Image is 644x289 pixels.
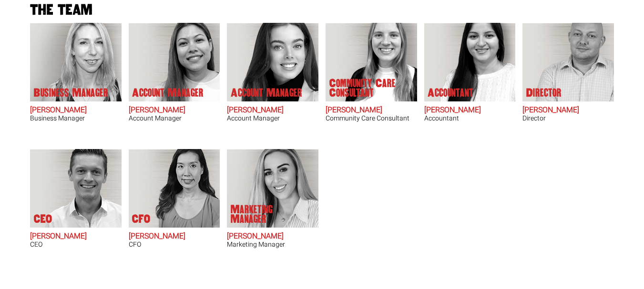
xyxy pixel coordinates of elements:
[34,88,108,98] p: Business Manager
[326,106,417,115] h2: [PERSON_NAME]
[526,88,562,98] p: Director
[132,88,204,98] p: Account Manager
[132,214,150,224] p: CFO
[27,3,618,18] h2: The team
[41,149,122,228] img: Geoff Millar's our CEO
[424,115,516,122] h3: Accountant
[227,106,318,115] h2: [PERSON_NAME]
[227,115,318,122] h3: Account Manager
[30,106,122,115] h2: [PERSON_NAME]
[129,241,220,248] h3: CFO
[128,23,220,101] img: Kritika Shrestha does Account Manager
[428,88,473,98] p: Accountant
[129,115,220,122] h3: Account Manager
[231,88,302,98] p: Account Manager
[522,115,614,122] h3: Director
[329,79,406,98] p: Community Care Consultant
[129,106,220,115] h2: [PERSON_NAME]
[326,115,417,122] h3: Community Care Consultant
[227,241,318,248] h3: Marketing Manager
[129,232,220,241] h2: [PERSON_NAME]
[336,23,417,101] img: Anna Reddy does Community Care Consultant
[424,106,516,115] h2: [PERSON_NAME]
[34,214,52,224] p: CEO
[227,232,318,241] h2: [PERSON_NAME]
[139,149,220,228] img: Laura Yang's our CFO
[434,23,515,101] img: Simran Kaur does Accountant
[227,149,318,228] img: Monique Rodrigues does Marketing Manager
[533,23,614,101] img: Simon Moss's our Director
[30,232,122,241] h2: [PERSON_NAME]
[30,115,122,122] h3: Business Manager
[227,23,318,101] img: Daisy Hamer does Account Manager
[30,241,122,248] h3: CEO
[231,205,307,224] p: Marketing Manager
[30,23,122,101] img: Frankie Gaffney's our Business Manager
[522,106,614,115] h2: [PERSON_NAME]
